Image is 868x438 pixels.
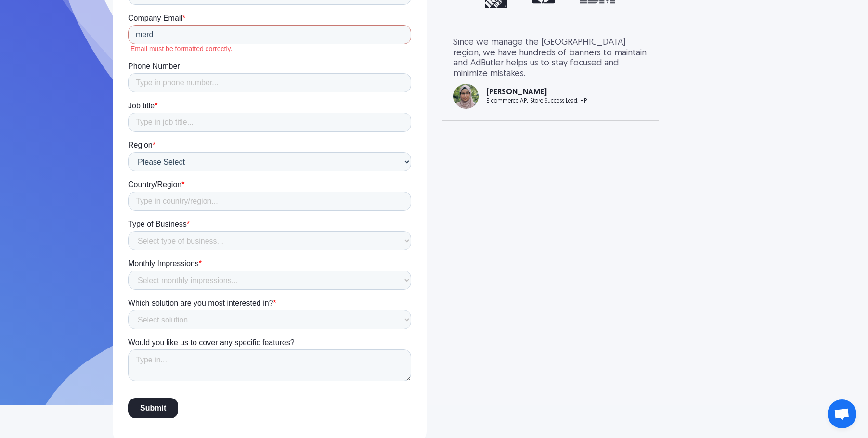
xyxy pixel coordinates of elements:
div: Open chat [828,399,856,428]
div: E-commerce APJ Store Success Lead, HP [486,98,587,104]
div: previous slide [453,38,492,109]
div: 3 of 3 [453,38,647,109]
div: carousel [453,38,647,109]
div: [PERSON_NAME] [486,89,587,96]
div: Since we manage the [GEOGRAPHIC_DATA] region, we have hundreds of banners to maintain and AdButle... [453,38,647,79]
